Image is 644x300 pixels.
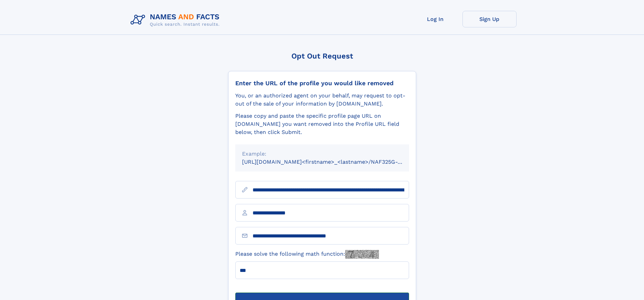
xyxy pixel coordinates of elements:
[235,79,409,87] div: Enter the URL of the profile you would like removed
[242,150,402,158] div: Example:
[462,11,517,27] a: Sign Up
[408,11,462,27] a: Log In
[242,159,422,165] small: [URL][DOMAIN_NAME]<firstname>_<lastname>/NAF325G-xxxxxxxx
[228,52,416,60] div: Opt Out Request
[235,250,379,259] label: Please solve the following math function:
[235,112,409,136] div: Please copy and paste the specific profile page URL on [DOMAIN_NAME] you want removed into the Pr...
[235,92,409,108] div: You, or an authorized agent on your behalf, may request to opt-out of the sale of your informatio...
[128,11,225,29] img: Logo Names and Facts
